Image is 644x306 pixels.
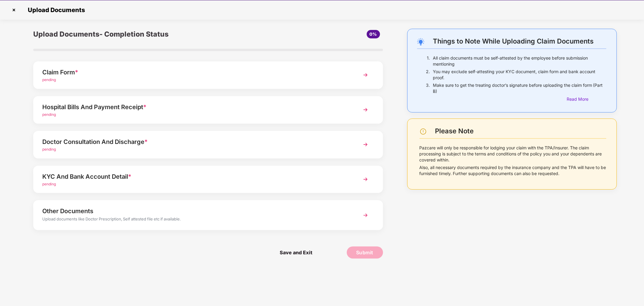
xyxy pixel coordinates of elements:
img: svg+xml;base64,PHN2ZyBpZD0iV2FybmluZ18tXzI0eDI0IiBkYXRhLW5hbWU9Ildhcm5pbmcgLSAyNHgyNCIgeG1sbnM9Im... [420,128,427,135]
span: pending [42,182,56,186]
img: svg+xml;base64,PHN2ZyBpZD0iTmV4dCIgeG1sbnM9Imh0dHA6Ly93d3cudzMub3JnLzIwMDAvc3ZnIiB3aWR0aD0iMzYiIG... [360,104,371,115]
div: Claim Form [42,67,346,77]
p: All claim documents must be self-attested by the employee before submission mentioning [433,55,606,67]
div: Doctor Consultation And Discharge [42,137,346,147]
div: Please Note [435,127,606,135]
img: svg+xml;base64,PHN2ZyBpZD0iTmV4dCIgeG1sbnM9Imh0dHA6Ly93d3cudzMub3JnLzIwMDAvc3ZnIiB3aWR0aD0iMzYiIG... [360,210,371,221]
div: Upload documents like Doctor Prescription, Self attested file etc if available. [42,216,346,224]
div: Upload Documents- Completion Status [33,29,266,40]
p: Make sure to get the treating doctor’s signature before uploading the claim form (Part B) [433,82,606,94]
div: Hospital Bills And Payment Receipt [42,102,346,112]
span: pending [42,77,56,82]
p: Also, all necessary documents required by the insurance company and the TPA will have to be furni... [420,164,607,177]
p: Pazcare will only be responsible for lodging your claim with the TPA/Insurer. The claim processin... [420,145,607,163]
span: Upload Documents [22,6,88,14]
div: Things to Note While Uploading Claim Documents [433,37,606,45]
span: 0% [370,31,377,37]
img: svg+xml;base64,PHN2ZyBpZD0iTmV4dCIgeG1sbnM9Imh0dHA6Ly93d3cudzMub3JnLzIwMDAvc3ZnIiB3aWR0aD0iMzYiIG... [360,70,371,80]
div: Read More [567,96,606,103]
p: 2. [426,69,430,81]
p: 3. [426,82,430,94]
img: svg+xml;base64,PHN2ZyB4bWxucz0iaHR0cDovL3d3dy53My5vcmcvMjAwMC9zdmciIHdpZHRoPSIyNC4wOTMiIGhlaWdodD... [417,38,424,45]
button: Submit [347,246,383,259]
p: 1. [427,55,430,67]
div: KYC And Bank Account Detail [42,172,346,181]
span: pending [42,147,56,151]
div: Other Documents [42,206,346,216]
img: svg+xml;base64,PHN2ZyBpZD0iTmV4dCIgeG1sbnM9Imh0dHA6Ly93d3cudzMub3JnLzIwMDAvc3ZnIiB3aWR0aD0iMzYiIG... [360,139,371,150]
span: Save and Exit [274,246,319,259]
p: You may exclude self-attesting your KYC document, claim form and bank account proof. [433,69,606,81]
img: svg+xml;base64,PHN2ZyBpZD0iQ3Jvc3MtMzJ4MzIiIHhtbG5zPSJodHRwOi8vd3d3LnczLm9yZy8yMDAwL3N2ZyIgd2lkdG... [9,5,19,15]
span: pending [42,112,56,117]
img: svg+xml;base64,PHN2ZyBpZD0iTmV4dCIgeG1sbnM9Imh0dHA6Ly93d3cudzMub3JnLzIwMDAvc3ZnIiB3aWR0aD0iMzYiIG... [360,174,371,185]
